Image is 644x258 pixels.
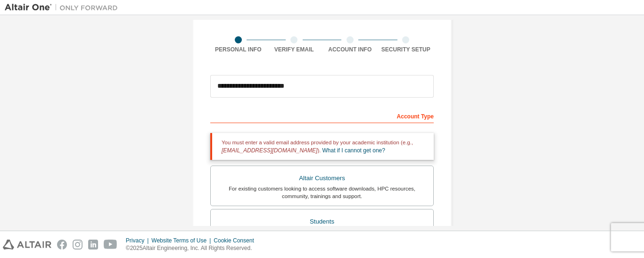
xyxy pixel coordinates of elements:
div: Altair Customers [216,172,428,185]
p: © 2025 Altair Engineering, Inc. All Rights Reserved. [126,244,260,252]
div: Verify Email [266,46,322,53]
div: Students [216,215,428,228]
span: [EMAIL_ADDRESS][DOMAIN_NAME] [222,147,317,154]
img: instagram.svg [73,240,83,250]
div: Personal Info [210,46,266,53]
a: What if I cannot get one? [322,147,385,154]
img: facebook.svg [57,240,67,250]
img: altair_logo.svg [3,240,51,250]
div: Website Terms of Use [151,237,214,244]
img: linkedin.svg [88,240,98,250]
div: Account Type [210,108,434,123]
div: For existing customers looking to access software downloads, HPC resources, community, trainings ... [216,185,428,200]
div: Cookie Consent [214,237,259,244]
div: Account Info [322,46,378,53]
img: Altair One [5,3,123,12]
img: youtube.svg [104,240,117,250]
div: You must enter a valid email address provided by your academic institution (e.g., ). [210,133,434,160]
div: Privacy [126,237,151,244]
div: Security Setup [378,46,434,53]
